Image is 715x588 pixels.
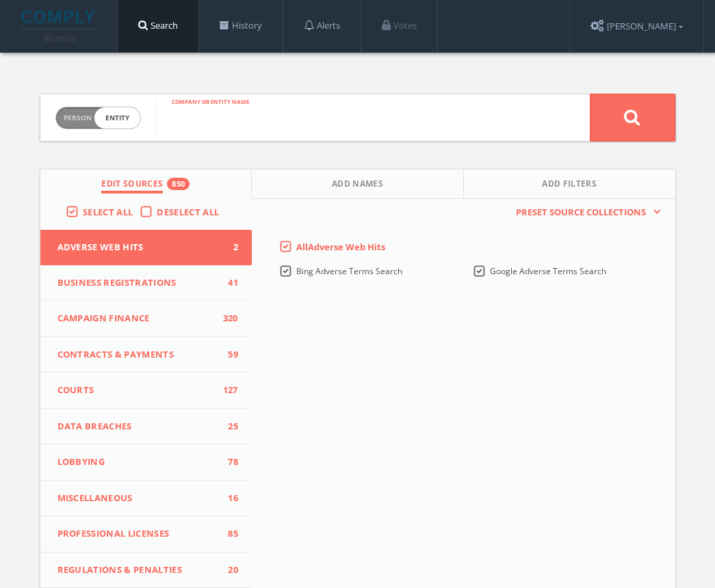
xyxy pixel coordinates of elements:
span: Preset Source Collections [509,206,653,219]
span: 25 [218,420,238,433]
span: Lobbying [57,455,218,469]
span: Select All [83,206,133,218]
button: Professional Licenses85 [40,516,252,552]
span: entity [94,107,140,129]
button: Adverse Web Hits2 [40,230,252,265]
span: Miscellaneous [57,492,218,505]
div: 850 [167,178,190,190]
span: Adverse Web Hits [57,241,218,254]
span: 41 [218,276,238,290]
button: Lobbying78 [40,444,252,481]
span: Add Names [332,178,383,193]
button: Add Names [252,170,464,199]
span: Regulations & Penalties [57,563,218,577]
span: Courts [57,384,218,397]
span: 127 [218,384,238,397]
span: Professional Licenses [57,527,218,541]
span: 20 [218,563,238,577]
button: Miscellaneous16 [40,481,252,517]
button: Data Breaches25 [40,409,252,445]
button: Add Filters [464,170,675,199]
span: Bing Adverse Terms Search [296,265,402,277]
span: 320 [218,312,238,325]
span: Data Breaches [57,420,218,433]
span: 85 [218,527,238,541]
img: illumis [21,10,98,42]
span: Contracts & Payments [57,348,218,362]
button: Edit Sources850 [40,170,252,199]
span: Business Registrations [57,276,218,290]
span: 2 [218,241,238,254]
button: Preset Source Collections [509,206,661,219]
span: Edit Sources [101,178,163,193]
span: Deselect All [157,206,219,218]
button: Campaign Finance320 [40,301,252,337]
span: 78 [218,455,238,469]
span: Campaign Finance [57,312,218,325]
span: 16 [218,492,238,505]
button: Contracts & Payments59 [40,337,252,373]
span: All Adverse Web Hits [296,241,385,253]
span: Person [64,113,92,123]
button: Courts127 [40,373,252,409]
span: Google Adverse Terms Search [490,265,606,277]
button: Business Registrations41 [40,265,252,302]
span: 59 [218,348,238,362]
span: Add Filters [542,178,597,193]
